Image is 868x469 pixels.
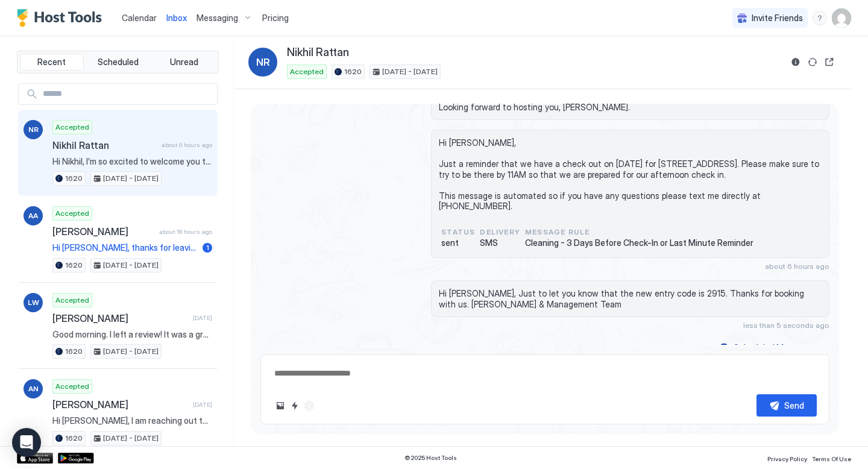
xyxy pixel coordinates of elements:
span: Calendar [122,13,157,23]
span: Nikhil Rattan [52,139,157,151]
div: tab-group [17,51,219,74]
span: Accepted [55,381,89,392]
button: Scheduled Messages [717,339,829,356]
span: [DATE] - [DATE] [103,433,159,444]
button: Quick reply [288,398,302,413]
a: App Store [17,453,53,464]
button: Upload image [273,398,288,413]
span: Cleaning - 3 Days Before Check-In or Last Minute Reminder [525,238,753,248]
span: [DATE] - [DATE] [382,66,438,77]
button: Reservation information [788,55,803,69]
span: Invite Friends [752,13,803,24]
span: 1620 [65,433,83,444]
span: sent [441,238,475,248]
span: [DATE] [193,401,212,409]
span: NR [256,55,270,69]
div: Open Intercom Messenger [12,428,41,457]
span: Unread [170,57,198,68]
a: Privacy Policy [767,452,807,464]
span: AA [28,210,38,221]
button: Sync reservation [805,55,820,69]
span: [DATE] - [DATE] [103,260,159,271]
span: Accepted [55,122,89,133]
input: Input Field [38,84,217,104]
span: 1 [206,243,209,252]
span: [PERSON_NAME] [52,225,154,238]
span: Scheduled [98,57,139,68]
span: [DATE] - [DATE] [103,173,159,184]
button: Scheduled [86,54,150,71]
span: © 2025 Host Tools [404,454,457,462]
a: Google Play Store [58,453,94,464]
button: Unread [152,54,216,71]
span: Messaging [197,13,238,24]
a: Terms Of Use [812,452,851,464]
div: User profile [832,8,851,28]
span: Nikhil Rattan [287,46,349,60]
span: [PERSON_NAME] [52,312,188,324]
span: Recent [37,57,66,68]
span: Accepted [55,295,89,306]
button: Recent [20,54,84,71]
span: NR [28,124,39,135]
span: AN [28,383,39,394]
div: Scheduled Messages [734,341,816,354]
span: Accepted [290,66,324,77]
span: about 18 hours ago [159,228,212,236]
span: 1620 [344,66,362,77]
span: 1620 [65,260,83,271]
span: Terms Of Use [812,455,851,462]
a: Host Tools Logo [17,9,107,27]
span: Message Rule [525,227,753,238]
span: Hi [PERSON_NAME], Just a reminder that we have a check out on [DATE] for [STREET_ADDRESS]. Please... [439,137,822,212]
span: Hi [PERSON_NAME], I am reaching out to confirm your reservation and to let you know that I am so ... [52,415,212,426]
span: about 6 hours ago [162,141,212,149]
span: [DATE] [193,314,212,322]
span: 1620 [65,173,83,184]
a: Inbox [166,11,187,24]
div: menu [813,11,827,25]
span: Pricing [262,13,289,24]
span: Good morning. I left a review! It was a great place. Thank you! [52,329,212,340]
span: Delivery [480,227,520,238]
span: [PERSON_NAME] [52,398,188,411]
button: Open reservation [822,55,837,69]
span: status [441,227,475,238]
button: Send [756,394,817,417]
a: Calendar [122,11,157,24]
span: SMS [480,238,520,248]
span: Hi [PERSON_NAME], thanks for leaving the place in good shape! If you have any additional good or ... [52,242,198,253]
span: 1620 [65,346,83,357]
span: LW [28,297,39,308]
span: Inbox [166,13,187,23]
span: Accepted [55,208,89,219]
span: [DATE] - [DATE] [103,346,159,357]
span: about 6 hours ago [765,262,829,271]
div: Send [784,399,804,412]
span: Privacy Policy [767,455,807,462]
span: less than 5 seconds ago [743,321,829,330]
span: Hi [PERSON_NAME], Just to let you know that the new entry code is 2915. Thanks for booking with u... [439,288,822,309]
span: Hi Nikhil, I’m so excited to welcome you to our property! Your unique keyless Entry Code is 6893 ... [52,156,212,167]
